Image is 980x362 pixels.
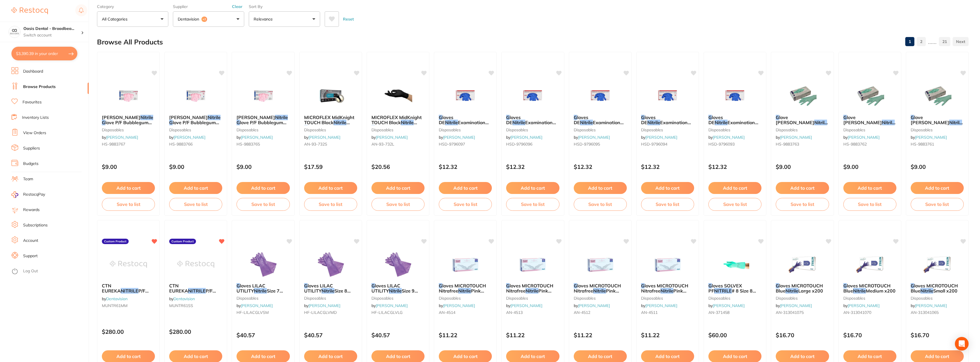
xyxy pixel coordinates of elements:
[843,182,896,194] button: Add to cart
[11,191,18,198] img: RestocqPay
[506,283,510,289] em: G
[322,288,334,294] em: Nitrile
[177,82,214,110] img: Henry Schein Nitrile Glove P/F Bubblegum Scented S box 100
[379,250,417,279] img: Gloves LILAC UTILITY Nitrile Size 9 Large 3 pairs
[254,16,275,22] p: Relevance
[814,120,827,125] em: Nitrile
[919,250,956,279] img: Gloves MICROTOUCH Blue Nitrile Small x200
[506,198,559,210] button: Save to list
[169,283,188,294] span: CTN EUREKA
[23,26,81,32] h4: Oasis Dental - Broadbeach
[23,84,56,90] a: Browse Products
[371,198,425,210] button: Save to list
[443,135,475,140] a: [PERSON_NAME]
[574,114,577,120] em: G
[371,163,425,170] p: $20.56
[173,296,195,301] a: Dentavision
[341,11,355,27] button: Reset
[506,115,559,125] b: Gloves DE Nitrile Examination Pwd Free Large Box 200
[23,32,81,38] p: Switch account
[649,82,686,110] img: Gloves DE Nitrile Examination Pwd Free Small Box 200
[776,115,829,125] b: Glove HENRY SCHEIN Nitrile P/F Green Tea Scented LGE x100
[102,142,125,147] span: HS-9883767
[708,114,712,120] em: G
[245,250,282,279] img: Gloves LILAC UTILITY Nitrile Size 7 Small 3 pairs
[249,4,320,9] label: Sort By
[776,198,829,210] button: Save to list
[708,114,723,125] span: loves DE
[304,115,357,125] b: MICROFLEX MidKnight TOUCH Black Nitrile Gloves S x100
[308,303,340,308] a: [PERSON_NAME]
[237,182,290,194] button: Add to cart
[371,288,418,299] span: Size 9 Large 3 pairs
[304,125,308,131] em: G
[169,115,222,125] b: Henry Schein Nitrile Glove P/F Bubblegum Scented S box 100
[574,163,627,170] p: $12.32
[578,135,610,140] a: [PERSON_NAME]
[911,198,964,210] button: Save to list
[641,283,688,294] span: loves MICROTOUCH Nitrafree
[574,182,627,194] button: Add to cart
[919,82,956,110] img: Glove HENRY SCHEIN Nitrile P/F Green Tea Scented SML x100
[376,303,408,308] a: [PERSON_NAME]
[776,142,799,147] span: HS-9883763
[641,198,694,210] button: Save to list
[784,250,821,279] img: Gloves MICROTOUCH Blue Nitrile Large x200
[716,82,753,110] img: Gloves DE Nitrile Examination Pwd Free Extra Small Box 200
[915,135,947,140] a: [PERSON_NAME]
[843,142,867,147] span: HS-9883762
[439,142,465,147] span: HSD-9796097
[848,135,880,140] a: [PERSON_NAME]
[169,283,222,294] b: CTN EUREKA NITRILE P/F SMALL GLOVES (10 X 300)
[102,115,155,125] b: Henry Schein Nitrile Glove P/F Bubblegum Scented M box 100
[905,36,914,47] a: 1
[939,36,950,47] a: 21
[304,283,308,289] em: G
[708,182,761,194] button: Add to cart
[882,120,895,125] em: Nitrile
[237,142,260,147] span: HS-9883765
[843,128,896,132] small: disposables
[188,288,206,294] em: NITRILE
[716,250,753,279] img: Gloves SOLVEX PF NITRILE # 8 Size 8 Powder Free x 12 pr
[506,135,542,140] span: by
[578,303,610,308] a: [PERSON_NAME]
[780,135,812,140] a: [PERSON_NAME]
[389,288,402,294] em: Nitrile
[708,163,761,170] p: $12.32
[506,114,521,125] span: loves DE
[237,283,240,289] em: G
[241,135,273,140] a: [PERSON_NAME]
[230,4,244,9] button: Clear
[784,82,821,110] img: Glove HENRY SCHEIN Nitrile P/F Green Tea Scented LGE x100
[641,142,667,147] span: HSD-9796094
[106,296,128,301] a: Dentavision
[510,303,542,308] a: [PERSON_NAME]
[110,82,147,110] img: Henry Schein Nitrile Glove P/F Bubblegum Scented M box 100
[169,163,222,170] p: $9.00
[237,128,290,132] small: disposables
[304,288,351,299] span: Size 8 Medium 3 pairs
[173,11,244,27] button: Dentavision+2
[851,250,888,279] img: Gloves MICROTOUCH Blue Nitrile Medium x200
[641,135,677,140] span: by
[304,283,333,294] span: loves LILAC UTILITY
[776,163,829,170] p: $9.00
[97,11,168,27] button: All Categories
[843,283,896,294] b: Gloves MICROTOUCH Blue Nitrile Medium x200
[304,135,340,140] span: by
[371,114,422,125] span: MICROFLEX MidKnight TOUCH Black
[23,99,42,105] a: Favourites
[582,250,619,279] img: Gloves MICROTOUCH Nitrafree Nitrile Pink Medium x 100
[574,128,627,132] small: disposables
[713,135,745,140] a: [PERSON_NAME]
[574,283,627,294] b: Gloves MICROTOUCH Nitrafree Nitrile Pink Medium x 100
[376,135,408,140] a: [PERSON_NAME]
[169,288,216,299] span: P/F SMALL
[843,114,847,120] em: G
[713,303,745,308] a: [PERSON_NAME]
[506,283,559,294] b: Gloves MICROTOUCH Nitrafree Nitrile Pink Large x 100
[447,250,484,279] img: Gloves MICROTOUCH Nitrafree Nitrile Pink Extra Large x 100
[237,114,275,120] span: [PERSON_NAME]
[9,26,20,38] img: Oasis Dental - Broadbeach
